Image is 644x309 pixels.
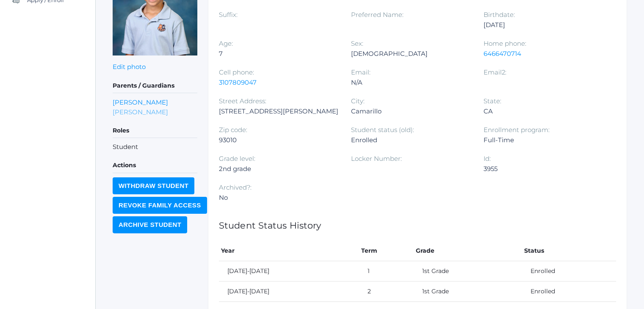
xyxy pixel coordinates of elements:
[219,164,338,174] div: 2nd grade
[414,261,522,281] td: 1st Grade
[484,39,526,47] label: Home phone:
[522,241,616,261] th: Status
[219,241,359,261] th: Year
[219,68,254,76] label: Cell phone:
[219,106,338,116] div: [STREET_ADDRESS][PERSON_NAME]
[219,281,359,302] td: [DATE]-[DATE]
[219,126,247,134] label: Zip code:
[219,221,616,230] h1: Student Status History
[219,39,233,47] label: Age:
[113,216,187,233] input: Archive Student
[359,241,413,261] th: Term
[219,183,252,191] label: Archived?:
[351,106,470,116] div: Camarillo
[219,193,338,203] div: No
[351,68,370,76] label: Email:
[484,20,603,30] div: [DATE]
[484,164,603,174] div: 3955
[359,281,413,302] td: 2
[484,135,603,145] div: Full-Time
[351,77,470,88] div: N/A
[219,135,338,145] div: 93010
[351,154,402,163] label: Locker Number:
[414,241,522,261] th: Grade
[351,97,365,105] label: City:
[113,79,197,93] h5: Parents / Guardians
[351,11,404,19] label: Preferred Name:
[351,126,414,134] label: Student status (old):
[219,49,338,59] div: 7
[113,197,207,214] input: Revoke Family Access
[219,154,255,163] label: Grade level:
[522,281,616,302] td: Enrolled
[522,261,616,281] td: Enrolled
[351,39,363,47] label: Sex:
[113,177,194,194] input: Withdraw Student
[113,107,168,117] a: [PERSON_NAME]
[351,135,470,145] div: Enrolled
[113,142,197,152] li: Student
[484,97,501,105] label: State:
[484,68,506,76] label: Email2:
[484,50,521,58] a: 6466470714
[113,158,197,173] h5: Actions
[219,97,266,105] label: Street Address:
[113,63,146,71] a: Edit photo
[219,261,359,281] td: [DATE]-[DATE]
[484,11,515,19] label: Birthdate:
[219,11,238,19] label: Suffix:
[359,261,413,281] td: 1
[484,154,491,163] label: Id:
[113,97,168,107] a: [PERSON_NAME]
[484,106,603,116] div: CA
[484,126,550,134] label: Enrollment program:
[219,78,257,86] a: 3107809047
[113,124,197,138] h5: Roles
[414,281,522,302] td: 1st Grade
[351,49,470,59] div: [DEMOGRAPHIC_DATA]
